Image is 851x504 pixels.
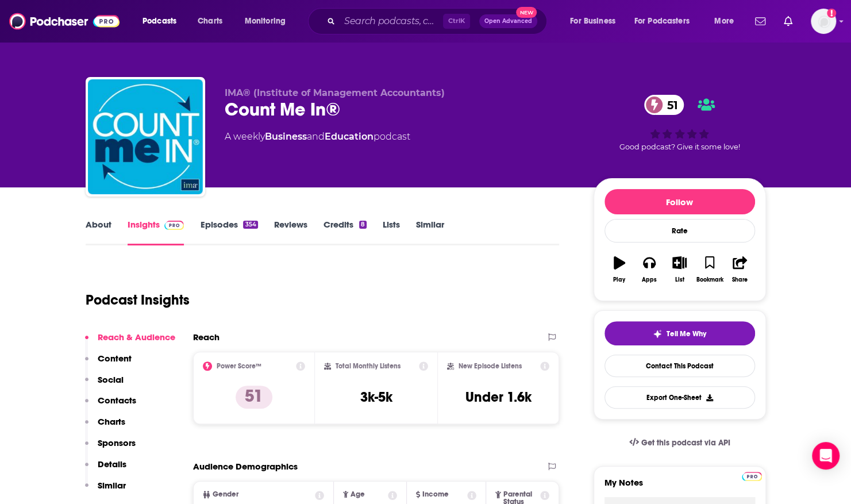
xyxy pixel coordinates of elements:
[827,9,836,18] svg: Add a profile image
[634,13,690,29] span: For Podcasters
[812,442,840,470] div: Open Intercom Messenger
[742,470,762,481] a: Pro website
[562,12,630,30] button: open menu
[465,388,532,406] h3: Under 1.6k
[360,388,392,406] h3: 3k-5k
[98,395,136,406] p: Contacts
[742,472,762,481] img: Podchaser Pro
[619,143,740,151] span: Good podcast? Give it some love!
[627,12,706,30] button: open menu
[236,386,272,409] p: 51
[675,276,684,283] div: List
[225,130,410,144] div: A weekly podcast
[641,438,730,448] span: Get this podcast via API
[86,219,111,245] a: About
[613,276,625,283] div: Play
[359,221,367,229] div: 8
[85,416,125,437] button: Charts
[484,18,532,24] span: Open Advanced
[324,219,367,245] a: Credits8
[319,8,558,34] div: Search podcasts, credits, & more...
[86,291,190,309] h1: Podcast Insights
[85,353,132,374] button: Content
[225,87,445,98] span: IMA® (Institute of Management Accountants)
[98,332,175,343] p: Reach & Audience
[245,13,286,29] span: Monitoring
[811,9,836,34] span: Logged in as mtraynor
[479,14,537,28] button: Open AdvancedNew
[143,13,176,29] span: Podcasts
[98,437,136,448] p: Sponsors
[340,12,443,30] input: Search podcasts, credits, & more...
[190,12,229,30] a: Charts
[9,10,120,32] img: Podchaser - Follow, Share and Rate Podcasts
[594,87,766,159] div: 51Good podcast? Give it some love!
[383,219,400,245] a: Lists
[237,12,301,30] button: open menu
[604,189,755,214] button: Follow
[88,79,203,194] img: Count Me In®
[604,321,755,345] button: tell me why sparkleTell Me Why
[725,249,754,290] button: Share
[243,221,257,229] div: 354
[198,13,222,29] span: Charts
[416,219,444,245] a: Similar
[128,219,184,245] a: InsightsPodchaser Pro
[134,12,191,30] button: open menu
[98,353,132,364] p: Content
[620,429,740,457] a: Get this podcast via API
[443,14,470,29] span: Ctrl K
[85,437,136,459] button: Sponsors
[336,362,401,370] h2: Total Monthly Listens
[98,480,126,491] p: Similar
[779,11,797,31] a: Show notifications dropdown
[98,416,125,427] p: Charts
[604,249,634,290] button: Play
[644,95,684,115] a: 51
[85,480,126,501] button: Similar
[98,374,124,385] p: Social
[274,219,307,245] a: Reviews
[570,13,615,29] span: For Business
[193,461,298,472] h2: Audience Demographics
[193,332,220,343] h2: Reach
[422,491,449,498] span: Income
[714,13,734,29] span: More
[325,131,373,142] a: Education
[217,362,261,370] h2: Power Score™
[732,276,748,283] div: Share
[85,395,136,416] button: Contacts
[811,9,836,34] img: User Profile
[604,477,755,497] label: My Notes
[200,219,257,245] a: Episodes354
[213,491,238,498] span: Gender
[604,386,755,409] button: Export One-Sheet
[351,491,365,498] span: Age
[604,219,755,243] div: Rate
[85,459,126,480] button: Details
[307,131,325,142] span: and
[85,332,175,353] button: Reach & Audience
[696,276,723,283] div: Bookmark
[653,329,662,338] img: tell me why sparkle
[634,249,664,290] button: Apps
[811,9,836,34] button: Show profile menu
[642,276,657,283] div: Apps
[265,131,307,142] a: Business
[459,362,522,370] h2: New Episode Listens
[604,355,755,377] a: Contact This Podcast
[164,221,184,230] img: Podchaser Pro
[98,459,126,470] p: Details
[667,329,706,338] span: Tell Me Why
[85,374,124,395] button: Social
[516,7,537,18] span: New
[750,11,770,31] a: Show notifications dropdown
[656,95,684,115] span: 51
[706,12,748,30] button: open menu
[695,249,725,290] button: Bookmark
[664,249,694,290] button: List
